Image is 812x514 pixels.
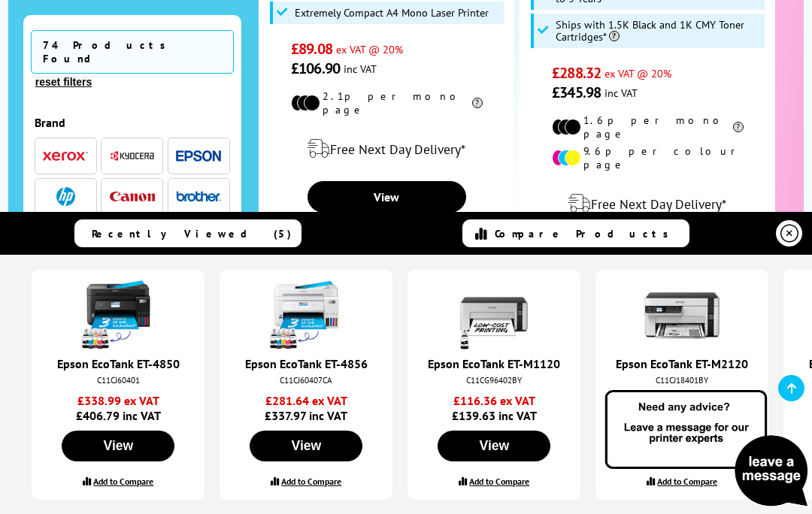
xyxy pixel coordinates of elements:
a: Epson EcoTank ET-4850 [57,356,180,371]
div: modal_delivery [267,128,506,170]
span: 74 Products Found [31,30,234,74]
span: Extremely Compact A4 Mono Laser Printer [295,7,489,19]
li: 9.6p per colour page [552,144,743,171]
span: £116.36 ex VAT [419,393,569,408]
button: Xerox [38,146,92,166]
label: Add to Compare [469,476,529,487]
li: 1.6p per mono page [552,113,743,141]
span: Recently Viewed (5) [92,227,292,240]
span: Compare Products [495,227,677,240]
span: £338.99 ex VAT [43,393,193,408]
div: C11CJ60401 [47,375,189,385]
img: Canon [110,192,155,201]
img: epson-et-m1120-front-new-small.jpg [456,278,532,353]
button: View [438,431,550,461]
button: Brother [171,186,226,207]
div: modal_delivery [528,183,767,225]
span: £89.08 [291,39,332,59]
button: HP [38,186,92,207]
span: £281.64 ex VAT [231,393,381,408]
img: HP [56,187,75,206]
li: 2.1p per mono page [291,89,482,116]
button: Kyocera [105,146,159,166]
div: C11CJ18401BY [611,375,753,385]
button: Canon [105,186,159,207]
img: epson-et-4856-ink-included-new-small.jpg [268,278,344,353]
button: reset filters [31,75,96,89]
div: C11CG96402BY [423,375,565,385]
a: Epson EcoTank ET-M1120 [428,356,560,371]
span: £345.98 [552,83,601,102]
span: inc VAT [604,86,638,100]
img: Brother [176,191,221,201]
a: View [308,181,466,213]
span: £337.97 inc VAT [231,393,381,423]
span: Ships with 1.5K Black and 1K CMY Toner Cartridges* [556,19,762,43]
span: ex VAT @ 20% [336,42,403,56]
div: Brand [35,115,230,130]
button: Epson [171,146,226,166]
span: inc VAT [344,62,377,76]
div: C11CJ60407CA [235,375,377,385]
img: Open Live Chat window [601,388,812,511]
label: Add to Compare [281,476,341,487]
span: £288.32 [552,63,601,83]
label: Add to Compare [93,476,153,487]
a: Recently Viewed (5) [74,219,301,247]
img: Kyocera [110,150,155,162]
span: ex VAT @ 20% [604,66,671,80]
span: £106.90 [291,59,340,78]
img: Xerox [43,151,88,162]
span: £406.79 inc VAT [43,393,193,423]
a: Compare Products [462,219,689,247]
img: Epson [176,150,221,162]
img: Epson-ET-M2120-Front-Small.jpg [644,278,720,353]
a: Epson EcoTank ET-4856 [245,356,368,371]
img: epson-et-4850-ink-included-new-small.jpg [80,278,156,353]
span: £139.63 inc VAT [419,393,569,423]
button: View [62,431,174,461]
button: View [250,431,362,461]
a: Epson EcoTank ET-M2120 [616,356,748,371]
